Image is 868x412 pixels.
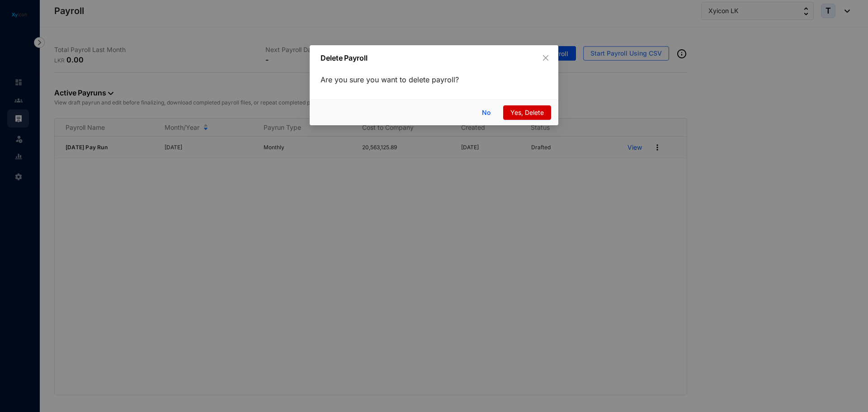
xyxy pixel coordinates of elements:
button: Close [541,53,551,63]
span: close [542,54,549,62]
button: Yes, Delete [503,105,551,120]
p: Delete Payroll [321,52,491,63]
p: Are you sure you want to delete payroll? [321,74,547,85]
span: Yes, Delete [510,108,544,118]
span: No [482,108,491,118]
button: No [475,105,500,120]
